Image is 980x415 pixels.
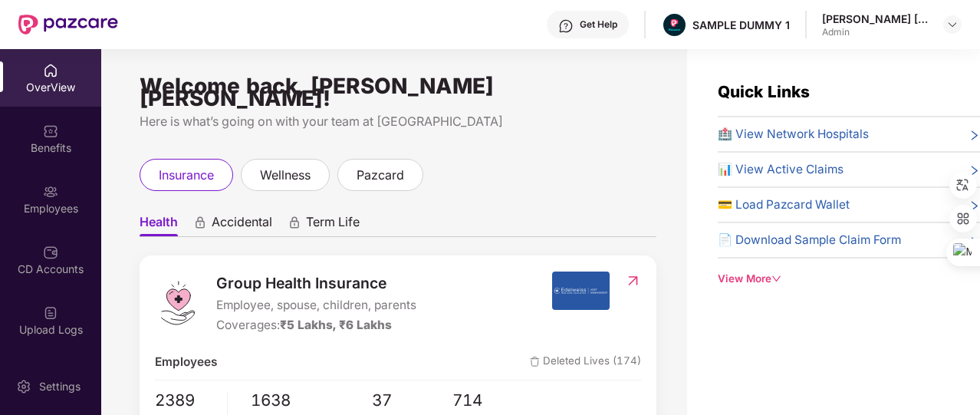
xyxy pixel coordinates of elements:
img: svg+xml;base64,PHN2ZyBpZD0iSG9tZSIgeG1sbnM9Imh0dHA6Ly93d3cudzMub3JnLzIwMDAvc3ZnIiB3aWR0aD0iMjAiIG... [43,63,58,78]
span: 2389 [155,388,215,413]
span: Term Life [306,214,360,236]
span: 714 [452,388,534,413]
div: animation [288,216,301,229]
img: logo [155,280,201,326]
span: pazcard [357,166,404,185]
img: RedirectIcon [625,273,641,288]
span: wellness [260,166,311,185]
span: 📊 View Active Claims [718,160,844,179]
span: 🏥 View Network Hospitals [718,125,869,143]
span: Employee, spouse, children, parents [216,296,416,315]
img: deleteIcon [530,357,540,367]
span: Employees [155,353,217,371]
div: SAMPLE DUMMY 1 [692,18,790,32]
div: animation [193,216,207,229]
span: 37 [372,388,453,413]
img: svg+xml;base64,PHN2ZyBpZD0iU2V0dGluZy0yMHgyMCIgeG1sbnM9Imh0dHA6Ly93d3cudzMub3JnLzIwMDAvc3ZnIiB3aW... [16,379,31,394]
div: Coverages: [216,316,416,334]
img: Pazcare_Alternative_logo-01-01.png [663,14,686,36]
img: svg+xml;base64,PHN2ZyBpZD0iRHJvcGRvd24tMzJ4MzIiIHhtbG5zPSJodHRwOi8vd3d3LnczLm9yZy8yMDAwL3N2ZyIgd2... [946,18,959,31]
div: View More [718,271,980,287]
span: insurance [159,166,214,185]
span: ₹5 Lakhs, ₹6 Lakhs [280,318,392,332]
span: Health [140,214,178,236]
img: svg+xml;base64,PHN2ZyBpZD0iVXBsb2FkX0xvZ3MiIGRhdGEtbmFtZT0iVXBsb2FkIExvZ3MiIHhtbG5zPSJodHRwOi8vd3... [43,305,58,321]
img: svg+xml;base64,PHN2ZyBpZD0iRW1wbG95ZWVzIiB4bWxucz0iaHR0cDovL3d3dy53My5vcmcvMjAwMC9zdmciIHdpZHRoPS... [43,184,58,199]
img: svg+xml;base64,PHN2ZyBpZD0iQmVuZWZpdHMiIHhtbG5zPSJodHRwOi8vd3d3LnczLm9yZy8yMDAwL3N2ZyIgd2lkdGg9Ij... [43,124,58,139]
span: 1638 [251,388,372,413]
span: right [968,128,980,143]
div: Admin [822,26,929,38]
img: New Pazcare Logo [18,15,118,35]
div: Welcome back, [PERSON_NAME] [PERSON_NAME]! [140,80,656,104]
div: [PERSON_NAME] [PERSON_NAME] [822,12,929,26]
div: Settings [35,379,85,394]
div: Here is what’s going on with your team at [GEOGRAPHIC_DATA] [140,112,656,131]
img: insurerIcon [552,272,610,310]
div: Get Help [580,18,617,31]
span: Deleted Lives (174) [530,353,641,371]
span: Group Health Insurance [216,272,416,295]
img: svg+xml;base64,PHN2ZyBpZD0iQ0RfQWNjb3VudHMiIGRhdGEtbmFtZT0iQ0QgQWNjb3VudHMiIHhtbG5zPSJodHRwOi8vd3... [43,245,58,260]
span: 📄 Download Sample Claim Form [718,231,901,249]
span: 💳 Load Pazcard Wallet [718,196,850,214]
span: down [771,274,781,284]
span: Accidental [212,214,272,236]
img: svg+xml;base64,PHN2ZyBpZD0iSGVscC0zMngzMiIgeG1sbnM9Imh0dHA6Ly93d3cudzMub3JnLzIwMDAvc3ZnIiB3aWR0aD... [558,18,574,34]
span: Quick Links [718,82,810,101]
